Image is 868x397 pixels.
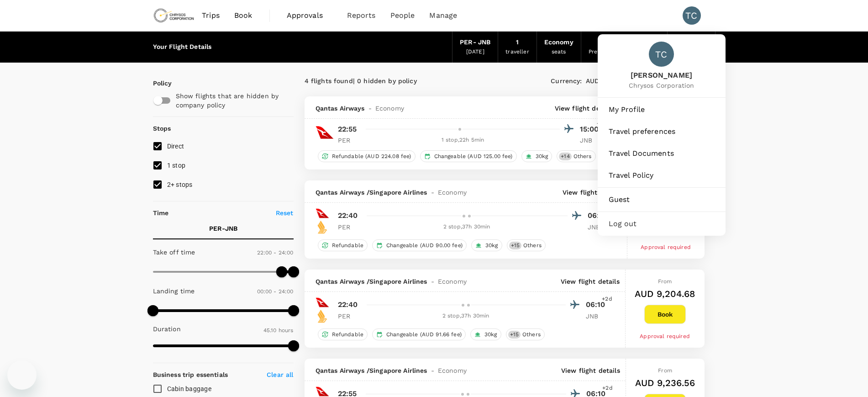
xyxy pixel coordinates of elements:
a: Travel preferences [601,122,722,142]
strong: Business trip essentials [153,371,228,378]
span: Refundable (AUD 224.08 fee) [328,153,415,160]
p: Clear all [267,370,293,379]
span: Reports [347,10,376,21]
div: 1 stop , 22h 5min [366,136,560,145]
span: Currency : [551,76,582,86]
div: Refundable (AUD 224.08 fee) [318,150,416,162]
span: Qantas Airways / Singapore Airlines [316,277,427,286]
div: 1 [516,37,519,48]
span: Others [570,153,595,160]
div: +14Others [557,150,595,162]
img: QF [316,206,329,220]
p: JNB [588,222,610,232]
span: Approvals [287,10,332,21]
span: Guest [609,194,715,205]
p: Landing time [153,286,195,296]
span: Refundable [328,242,368,249]
p: Time [153,208,169,217]
img: QF [316,296,329,309]
span: From [658,278,672,285]
p: View flight details [561,366,620,375]
p: Show flights that are hidden by company policy [176,91,287,110]
p: Policy [153,79,161,88]
span: Direct [167,143,184,150]
div: TC [683,6,701,25]
button: Book [644,305,686,324]
p: PER [338,136,361,145]
span: Log out [609,218,715,229]
span: + 15 [509,242,521,249]
img: QF [316,123,334,142]
div: Changeable (AUD 91.66 fee) [372,328,466,340]
span: Changeable (AUD 125.00 fee) [431,153,516,160]
span: Economy [438,277,467,286]
div: Economy [544,37,573,48]
span: 00:00 - 24:00 [257,288,294,295]
span: Book [234,10,253,21]
p: View flight details [563,188,621,197]
span: 1 stop [167,162,186,169]
span: Manage [429,10,457,21]
span: - [365,104,375,113]
span: Qantas Airways / Singapore Airlines [316,188,427,197]
div: PER - JNB [460,37,490,48]
img: Chrysos Corporation [153,5,195,26]
div: 30kg [470,328,501,340]
div: 4 flights found | 0 hidden by policy [305,76,505,86]
p: View flight details [555,104,614,113]
div: Log out [601,214,722,234]
span: 30kg [481,331,501,339]
p: 15:00 [580,124,603,135]
span: + 14 [559,153,571,160]
div: 2 stop , 37h 30min [366,312,566,321]
div: 30kg [471,239,502,251]
p: PER [338,222,361,232]
span: 30kg [532,153,552,160]
span: Refundable [328,331,368,339]
div: Refundable [318,328,368,340]
div: [DATE] [466,48,484,57]
span: Travel Policy [609,170,715,181]
div: TC [649,42,674,67]
span: From [658,367,672,374]
span: Chrysos Corporation [629,81,694,90]
strong: Stops [153,125,171,132]
p: Reset [276,208,294,217]
p: JNB [580,136,603,145]
p: PER [338,312,361,321]
div: Changeable (AUD 90.00 fee) [372,239,467,251]
span: - [427,188,438,197]
div: 2 stop , 37h 30min [366,222,568,232]
a: My Profile [601,100,722,120]
div: Preferred loyalty program [589,48,660,57]
p: 22:40 [338,299,358,310]
p: 06:10 [586,299,609,310]
div: traveller [505,48,529,57]
span: Economy [438,188,467,197]
span: Economy [438,366,467,375]
span: [PERSON_NAME] [629,70,694,81]
span: Travel preferences [609,126,715,137]
span: Others [519,331,544,339]
span: 45.10 hours [263,327,294,333]
span: 22:00 - 24:00 [257,249,294,256]
p: View flight details [561,277,620,286]
span: - [427,366,438,375]
span: + 15 [508,331,521,339]
div: Refundable [318,239,368,251]
p: PER - JNB [209,224,237,233]
span: Travel Documents [609,148,715,159]
p: JNB [586,312,609,321]
img: SQ [316,309,329,323]
span: Cabin baggage [167,385,211,392]
span: People [390,10,415,21]
span: - [427,277,438,286]
p: Take off time [153,248,195,257]
span: Approval required [641,244,691,250]
span: Approval required [640,333,690,339]
div: +15Others [507,239,546,251]
p: 06:10 [588,210,610,221]
div: Changeable (AUD 125.00 fee) [420,150,517,162]
div: Your Flight Details [153,42,212,52]
span: Changeable (AUD 90.00 fee) [383,242,466,249]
